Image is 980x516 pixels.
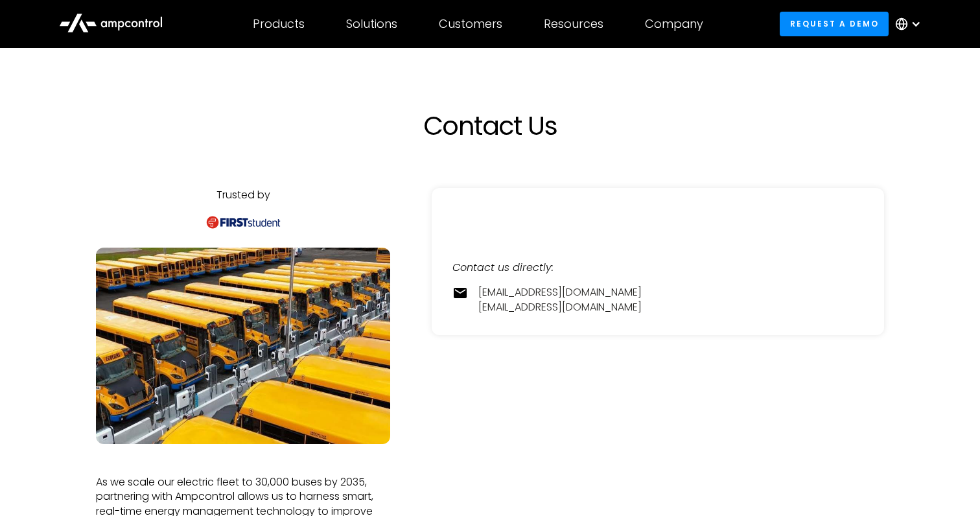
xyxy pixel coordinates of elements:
[439,17,502,31] div: Customers
[780,12,889,36] a: Request a demo
[205,110,775,141] h1: Contact Us
[544,17,603,31] div: Resources
[645,17,703,31] div: Company
[346,17,397,31] div: Solutions
[478,300,642,314] a: [EMAIL_ADDRESS][DOMAIN_NAME]
[253,17,305,31] div: Products
[478,285,642,299] a: [EMAIL_ADDRESS][DOMAIN_NAME]
[452,261,863,275] div: Contact us directly:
